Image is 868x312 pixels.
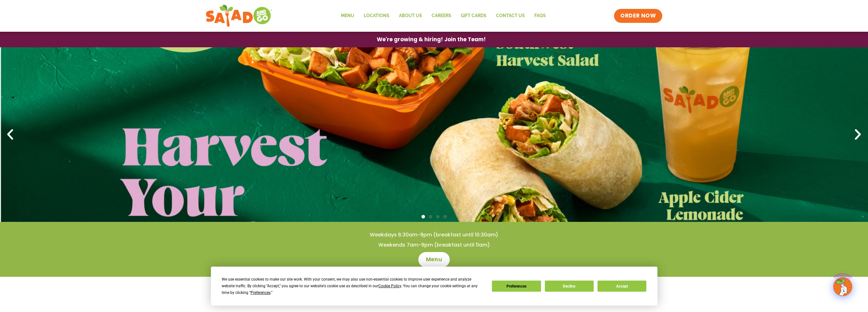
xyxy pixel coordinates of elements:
[851,128,865,142] div: Next slide
[377,37,486,42] span: We're growing & hiring! Join the Team!
[13,242,855,249] h4: Weekends 7am-9pm (breakfast until 11am)
[336,9,359,23] a: Menu
[336,9,550,23] nav: Menu
[443,215,447,218] span: Go to slide 4
[211,267,657,306] div: Cookie Consent Prompt
[418,252,450,267] a: Menu
[378,284,401,288] span: Cookie Policy
[529,9,550,23] a: FAQs
[426,256,442,263] span: Menu
[222,276,484,296] div: We use essential cookies to make our site work. With your consent, we may also use non-essential ...
[13,231,855,238] h4: Weekdays 6:30am-9pm (breakfast until 10:30am)
[545,281,594,292] button: Decline
[427,9,456,23] a: Careers
[367,32,495,47] a: We're growing & hiring! Join the Team!
[491,9,529,23] a: Contact Us
[251,290,271,295] span: Preferences
[620,12,656,20] span: ORDER NOW
[492,281,541,292] button: Preferences
[597,281,646,292] button: Accept
[394,9,427,23] a: About Us
[436,215,440,218] span: Go to slide 3
[429,215,432,218] span: Go to slide 2
[206,3,272,29] img: new-SAG-logo-768×292
[359,9,394,23] a: Locations
[421,215,425,218] span: Go to slide 1
[614,9,662,23] a: ORDER NOW
[456,9,491,23] a: GIFT CARDS
[3,128,17,142] div: Previous slide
